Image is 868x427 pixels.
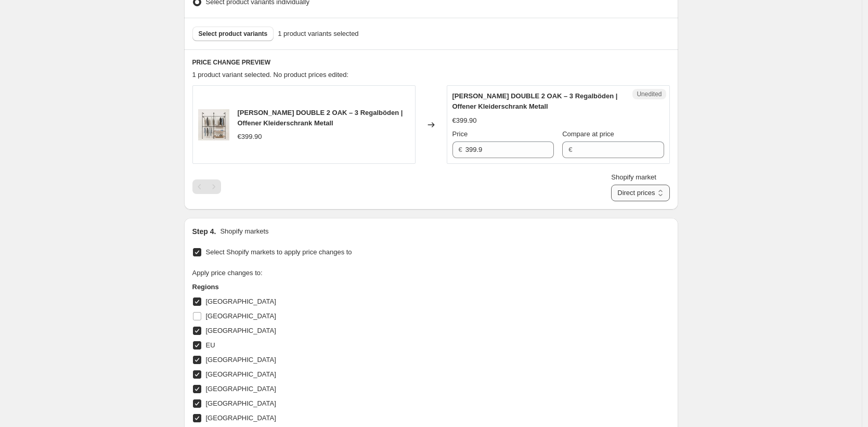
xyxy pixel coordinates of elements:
[199,30,268,38] span: Select product variants
[206,327,276,334] span: [GEOGRAPHIC_DATA]
[198,109,229,140] img: regalbrett-mit-kleiderstange_80x.webp
[206,297,276,305] span: [GEOGRAPHIC_DATA]
[611,173,656,181] span: Shopify market
[206,385,276,393] span: [GEOGRAPHIC_DATA]
[206,399,276,407] span: [GEOGRAPHIC_DATA]
[206,414,276,422] span: [GEOGRAPHIC_DATA]
[637,90,662,98] span: Unedited
[452,115,477,126] div: €399.90
[206,370,276,378] span: [GEOGRAPHIC_DATA]
[192,71,349,79] span: 1 product variant selected. No product prices edited:
[206,341,215,349] span: EU
[192,27,274,41] button: Select product variants
[206,248,352,256] span: Select Shopify markets to apply price changes to
[568,146,572,153] span: €
[562,130,614,138] span: Compare at price
[206,312,276,320] span: [GEOGRAPHIC_DATA]
[206,356,276,364] span: [GEOGRAPHIC_DATA]
[238,132,262,142] div: €399.90
[452,130,468,138] span: Price
[220,226,268,237] p: Shopify markets
[278,29,358,39] span: 1 product variants selected
[192,58,670,67] h6: PRICE CHANGE PREVIEW
[452,92,618,110] span: [PERSON_NAME] DOUBLE 2 OAK – 3 Regalböden | Offener Kleiderschrank Metall
[238,109,403,127] span: [PERSON_NAME] DOUBLE 2 OAK – 3 Regalböden | Offener Kleiderschrank Metall
[192,282,390,292] h3: Regions
[192,179,221,194] nav: Pagination
[192,226,216,237] h2: Step 4.
[192,269,263,277] span: Apply price changes to:
[459,146,462,153] span: €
